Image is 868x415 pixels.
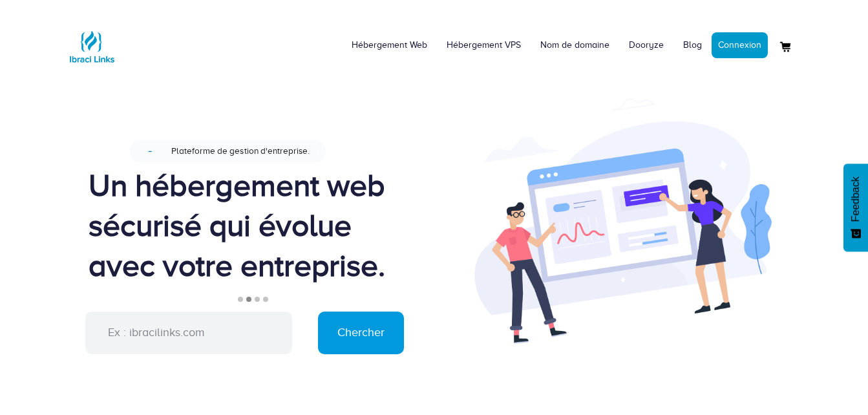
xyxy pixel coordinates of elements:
a: Dooryze [619,26,673,65]
div: Un hébergement web sécurisé qui évolue avec votre entreprise. [89,165,415,286]
a: Nom de domaine [531,26,619,65]
button: Feedback - Afficher l’enquête [843,164,868,251]
img: Logo Ibraci Links [66,21,118,72]
a: Logo Ibraci Links [66,10,118,72]
input: Ex : ibracilinks.com [85,312,292,354]
a: Hébergement Web [342,26,437,65]
span: Nouveau [148,151,151,152]
a: NouveauPlateforme de gestion d'entreprise. [129,137,374,165]
a: Blog [673,26,712,65]
span: Feedback [850,176,862,222]
span: Plateforme de gestion d'entreprise. [171,146,309,156]
input: Chercher [318,312,404,354]
a: Connexion [712,32,768,58]
a: Hébergement VPS [437,26,531,65]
